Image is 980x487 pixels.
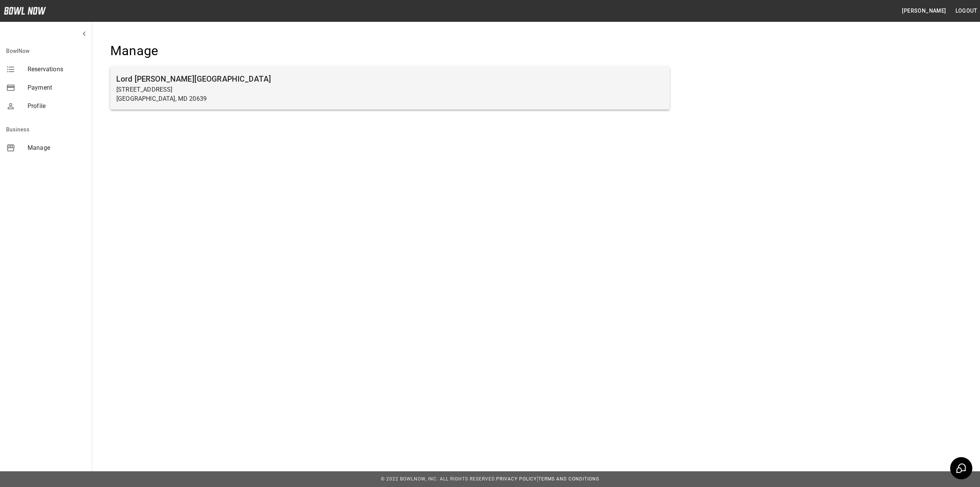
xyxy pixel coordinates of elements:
[110,43,670,59] h4: Manage
[28,65,86,74] span: Reservations
[952,4,980,18] button: Logout
[496,476,537,482] a: Privacy Policy
[538,476,599,482] a: Terms and Conditions
[116,85,663,94] p: [STREET_ADDRESS]
[28,143,86,152] span: Manage
[28,102,86,111] span: Profile
[116,94,663,103] p: [GEOGRAPHIC_DATA], MD 20639
[899,4,949,18] button: [PERSON_NAME]
[4,7,46,15] img: logo
[116,73,663,85] h6: Lord [PERSON_NAME][GEOGRAPHIC_DATA]
[381,476,496,482] span: © 2022 BowlNow, Inc. All Rights Reserved.
[28,83,86,92] span: Payment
